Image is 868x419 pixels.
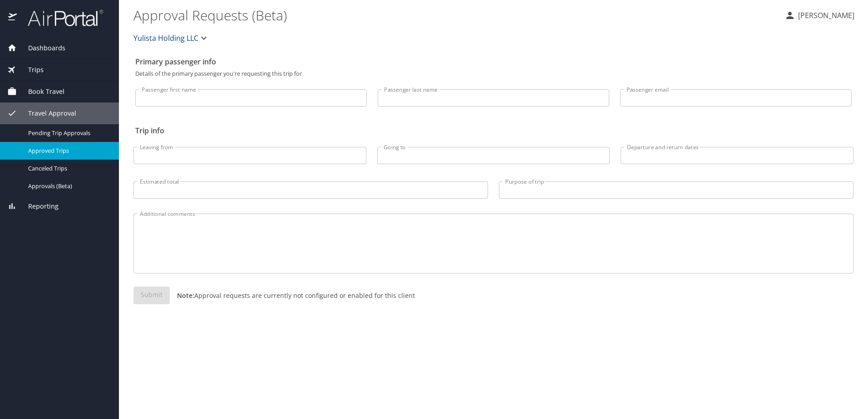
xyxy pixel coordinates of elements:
[177,291,194,300] strong: Note:
[133,1,777,29] h1: Approval Requests (Beta)
[17,43,65,53] span: Dashboards
[18,9,103,27] img: airportal-logo.png
[170,291,415,300] p: Approval requests are currently not configured or enabled for this client
[28,146,108,155] span: Approved Trips
[17,87,64,97] span: Book Travel
[781,7,858,24] button: [PERSON_NAME]
[28,164,108,173] span: Canceled Trips
[795,10,854,21] p: [PERSON_NAME]
[17,65,44,75] span: Trips
[28,182,108,190] span: Approvals (Beta)
[17,108,76,118] span: Travel Approval
[130,29,213,47] button: Yulista Holding LLC
[135,123,852,138] h2: Trip info
[135,54,852,69] h2: Primary passenger info
[17,201,59,211] span: Reporting
[133,32,198,44] span: Yulista Holding LLC
[135,71,852,77] p: Details of the primary passenger you're requesting this trip for
[28,129,108,137] span: Pending Trip Approvals
[8,9,18,27] img: icon-airportal.png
